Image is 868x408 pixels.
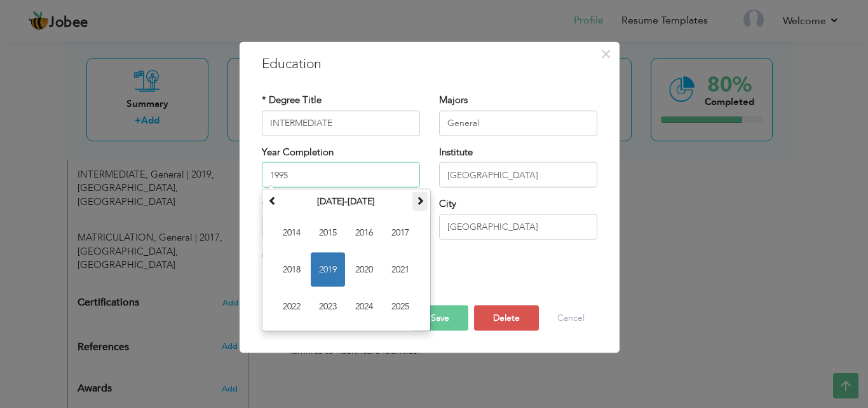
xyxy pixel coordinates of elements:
[275,290,309,324] span: 2022
[78,139,238,272] div: Add your educational degree.
[280,192,412,211] th: Select Decade
[383,216,417,250] span: 2017
[439,94,468,107] label: Majors
[439,145,473,158] label: Institute
[600,42,611,65] span: ×
[439,197,456,211] label: City
[311,253,345,287] span: 2019
[596,43,616,64] button: Close
[262,94,322,107] label: * Degree Title
[275,253,309,287] span: 2018
[545,306,597,331] button: Cancel
[416,196,424,205] span: Next Decade
[383,290,417,324] span: 2025
[311,216,345,250] span: 2015
[412,306,468,331] button: Save
[347,290,381,324] span: 2024
[347,216,381,250] span: 2016
[262,54,597,73] h3: Education
[474,306,539,331] button: Delete
[268,196,277,205] span: Previous Decade
[347,253,381,287] span: 2020
[262,145,334,158] label: Year Completion
[311,290,345,324] span: 2023
[383,253,417,287] span: 2021
[275,216,309,250] span: 2014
